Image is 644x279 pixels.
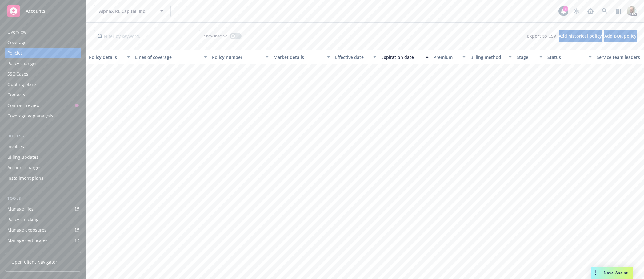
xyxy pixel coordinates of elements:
[7,215,38,224] div: Policy checking
[591,267,633,279] button: Nova Assist
[204,33,227,39] span: Show inactive
[335,54,370,60] div: Effective date
[379,50,431,64] button: Expiration date
[7,204,34,214] div: Manage files
[26,9,45,14] span: Accounts
[5,80,81,89] a: Quoting plans
[7,27,26,37] div: Overview
[7,173,43,183] div: Installment plans
[5,38,81,47] a: Coverage
[598,5,611,17] a: Search
[7,59,38,68] div: Policy changes
[627,6,637,16] img: photo
[7,69,28,79] div: SSC Cases
[7,111,53,121] div: Coverage gap analysis
[5,163,81,173] a: Account charges
[5,236,81,245] a: Manage certificates
[133,50,210,64] button: Lines of coverage
[11,259,57,265] span: Open Client Navigator
[7,101,40,110] div: Contract review
[7,80,37,89] div: Quoting plans
[7,236,48,245] div: Manage certificates
[5,173,81,183] a: Installment plans
[7,163,42,173] div: Account charges
[5,2,81,20] a: Accounts
[5,111,81,121] a: Coverage gap analysis
[527,33,556,39] span: Export to CSV
[7,142,24,152] div: Invoices
[7,225,46,235] div: Manage exposures
[271,50,333,64] button: Market details
[89,54,123,60] div: Policy details
[547,54,585,60] div: Status
[7,152,38,162] div: Billing updates
[210,50,271,64] button: Policy number
[5,246,81,256] a: Manage BORs
[5,90,81,100] a: Contacts
[5,225,81,235] a: Manage exposures
[212,54,262,60] div: Policy number
[274,54,323,60] div: Market details
[468,50,514,64] button: Billing method
[559,33,602,39] span: Add historical policy
[5,195,81,202] div: Tools
[604,270,628,275] span: Nova Assist
[545,50,594,64] button: Status
[5,142,81,152] a: Invoices
[559,30,602,42] button: Add historical policy
[5,204,81,214] a: Manage files
[99,8,152,14] span: AlphaX RE Capital, Inc
[517,54,536,60] div: Stage
[5,133,81,139] div: Billing
[5,48,81,58] a: Policies
[584,5,597,17] a: Report a Bug
[514,50,545,64] button: Stage
[135,54,200,60] div: Lines of coverage
[563,6,568,12] div: 1
[527,30,556,42] button: Export to CSV
[5,69,81,79] a: SSC Cases
[5,27,81,37] a: Overview
[7,38,26,47] div: Coverage
[94,5,171,17] button: AlphaX RE Capital, Inc
[5,101,81,110] a: Contract review
[86,50,133,64] button: Policy details
[5,215,81,224] a: Policy checking
[613,5,625,17] a: Switch app
[434,54,459,60] div: Premium
[604,33,637,39] span: Add BOR policy
[333,50,379,64] button: Effective date
[5,152,81,162] a: Billing updates
[381,54,422,60] div: Expiration date
[570,5,582,17] a: Stop snowing
[5,59,81,68] a: Policy changes
[7,246,36,256] div: Manage BORs
[604,30,637,42] button: Add BOR policy
[431,50,468,64] button: Premium
[591,267,599,279] div: Drag to move
[7,90,25,100] div: Contacts
[7,48,23,58] div: Policies
[94,30,200,42] input: Filter by keyword...
[470,54,505,60] div: Billing method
